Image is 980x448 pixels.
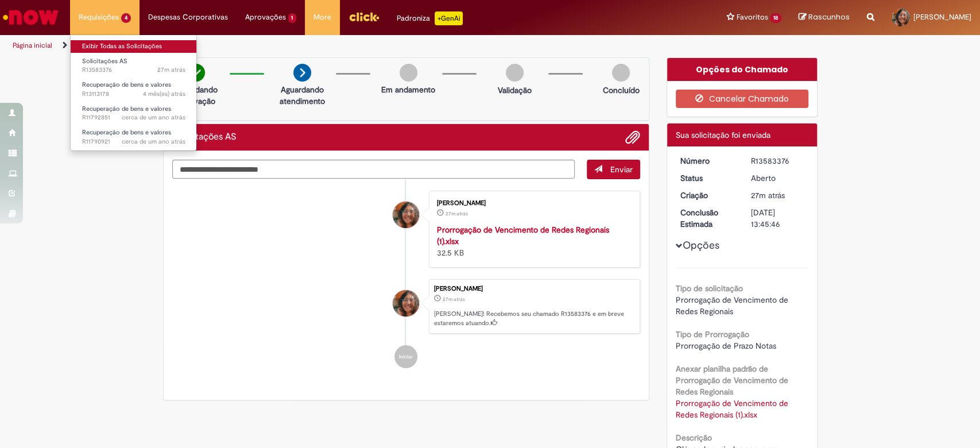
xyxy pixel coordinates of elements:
span: R11790921 [82,137,185,146]
span: Aprovações [245,11,286,23]
span: Recuperação de bens e valores [82,80,171,89]
time: 24/07/2024 14:55:09 [122,113,185,122]
ul: Trilhas de página [9,35,645,56]
time: 30/09/2025 17:45:42 [157,65,185,74]
li: Taiana Cardoso Novais [172,279,641,334]
time: 24/07/2024 09:43:50 [122,137,185,146]
b: Tipo de Prorrogação [676,329,749,339]
time: 30/05/2025 10:59:39 [143,90,185,98]
span: [PERSON_NAME] [913,12,971,22]
a: Rascunhos [799,12,850,23]
span: R11792851 [82,113,185,122]
ul: Requisições [70,34,197,151]
span: 4 mês(es) atrás [143,90,185,98]
span: 4 [121,13,131,23]
button: Adicionar anexos [625,130,640,145]
img: img-circle-grey.png [506,64,524,82]
span: More [313,11,331,23]
img: click_logo_yellow_360x200.png [348,8,379,25]
div: 32.5 KB [437,224,628,258]
div: Taiana Cardoso Novais [393,202,419,228]
p: Concluído [602,84,639,96]
div: 30/09/2025 17:45:41 [751,190,804,201]
dt: Conclusão Estimada [672,207,742,230]
span: R13113178 [82,90,185,99]
span: Requisições [79,11,119,23]
time: 30/09/2025 17:45:41 [443,296,465,303]
span: 27m atrás [751,190,785,200]
b: Descrição [676,432,712,443]
span: R13583376 [82,65,185,75]
span: cerca de um ano atrás [122,113,185,122]
p: +GenAi [435,11,463,25]
div: Taiana Cardoso Novais [393,290,419,316]
dt: Criação [672,190,742,201]
span: Sua solicitação foi enviada [676,130,770,140]
img: ServiceNow [1,6,60,29]
ul: Histórico de tíquete [172,179,641,380]
a: Aberto R13583376 : Solicitações AS [71,55,197,76]
span: 27m atrás [443,296,465,303]
textarea: Digite sua mensagem aqui... [172,160,575,179]
span: 27m atrás [157,65,185,74]
a: Prorrogação de Vencimento de Redes Regionais (1).xlsx [437,225,609,246]
span: Favoritos [736,11,768,23]
div: Padroniza [397,11,463,25]
div: [PERSON_NAME] [437,200,628,207]
span: 1 [288,13,297,23]
a: Aberto R13113178 : Recuperação de bens e valores [71,79,197,100]
span: 18 [770,13,781,23]
a: Aberto R11792851 : Recuperação de bens e valores [71,103,197,124]
img: img-circle-grey.png [400,64,417,82]
div: Opções do Chamado [667,58,817,81]
img: img-circle-grey.png [612,64,630,82]
h2: Solicitações AS Histórico de tíquete [172,132,237,142]
div: R13583376 [751,155,804,167]
img: arrow-next.png [293,64,311,82]
dt: Número [672,155,742,167]
p: [PERSON_NAME]! Recebemos seu chamado R13583376 e em breve estaremos atuando. [434,310,634,327]
a: Aberto R11790921 : Recuperação de bens e valores [71,126,197,148]
span: Recuperação de bens e valores [82,128,171,137]
p: Validação [498,84,532,96]
b: Tipo de solicitação [676,283,743,293]
div: Aberto [751,172,804,184]
p: Aguardando atendimento [274,84,330,107]
b: Anexar planilha padrão de Prorrogação de Vencimento de Redes Regionais [676,364,788,397]
a: Exibir Todas as Solicitações [71,40,197,53]
span: cerca de um ano atrás [122,137,185,146]
p: Em andamento [381,84,435,95]
a: Download de Prorrogação de Vencimento de Redes Regionais (1).xlsx [676,398,791,420]
time: 30/09/2025 17:45:22 [446,210,468,217]
span: Prorrogação de Vencimento de Redes Regionais [676,295,791,316]
button: Enviar [587,160,640,179]
span: Solicitações AS [82,57,127,65]
div: [PERSON_NAME] [434,285,634,292]
span: Despesas Corporativas [148,11,228,23]
span: Prorrogação de Prazo Notas [676,341,776,351]
button: Cancelar Chamado [676,90,808,108]
span: Recuperação de bens e valores [82,105,171,113]
span: Enviar [610,164,633,175]
dt: Status [672,172,742,184]
a: Página inicial [13,41,52,50]
span: Rascunhos [808,11,850,22]
time: 30/09/2025 17:45:41 [751,190,785,200]
span: 27m atrás [446,210,468,217]
div: [DATE] 13:45:46 [751,207,804,230]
